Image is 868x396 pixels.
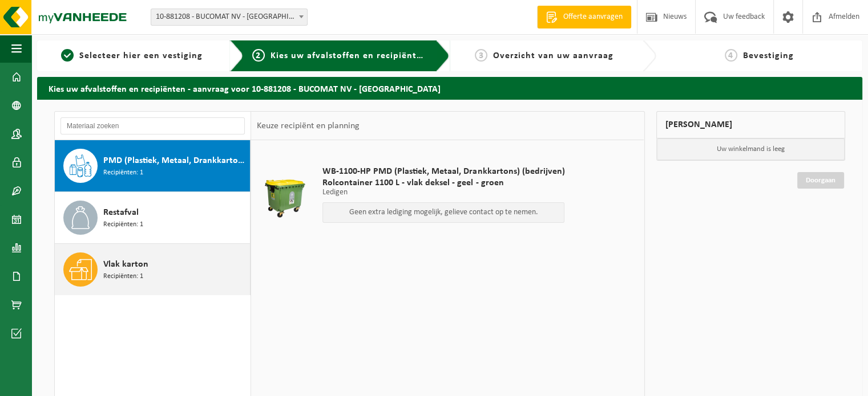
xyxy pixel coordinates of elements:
[656,111,846,138] div: [PERSON_NAME]
[537,6,631,28] a: Offerte aanvragen
[55,244,251,295] button: Vlak karton Recipiënten: 1
[37,77,862,99] h2: Kies uw afvalstoffen en recipiënten - aanvraag voor 10-881208 - BUCOMAT NV - [GEOGRAPHIC_DATA]
[151,9,308,26] span: 10-881208 - BUCOMAT NV - KLUISBERGEN
[103,206,139,219] span: Restafval
[271,51,427,60] span: Kies uw afvalstoffen en recipiënten
[251,112,365,140] div: Keuze recipiënt en planning
[103,168,143,178] span: Recipiënten: 1
[560,11,625,23] span: Offerte aanvragen
[252,49,265,62] span: 2
[475,49,487,62] span: 3
[322,177,564,189] span: Rolcontainer 1100 L - vlak deksel - geel - groen
[60,117,245,134] input: Materiaal zoeken
[493,51,613,60] span: Overzicht van uw aanvraag
[55,192,251,244] button: Restafval Recipiënten: 1
[322,166,564,177] span: WB-1100-HP PMD (Plastiek, Metaal, Drankkartons) (bedrijven)
[61,49,74,62] span: 1
[43,49,221,63] a: 1Selecteer hier een vestiging
[743,51,794,60] span: Bevestiging
[322,189,564,197] p: Ledigen
[657,138,845,160] p: Uw winkelmand is leeg
[797,172,844,189] a: Doorgaan
[103,219,143,230] span: Recipiënten: 1
[79,51,203,60] span: Selecteer hier een vestiging
[151,9,307,25] span: 10-881208 - BUCOMAT NV - KLUISBERGEN
[103,154,247,168] span: PMD (Plastiek, Metaal, Drankkartons) (bedrijven)
[725,49,737,62] span: 4
[329,209,558,217] p: Geen extra lediging mogelijk, gelieve contact op te nemen.
[55,140,251,192] button: PMD (Plastiek, Metaal, Drankkartons) (bedrijven) Recipiënten: 1
[103,271,143,282] span: Recipiënten: 1
[103,258,148,271] span: Vlak karton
